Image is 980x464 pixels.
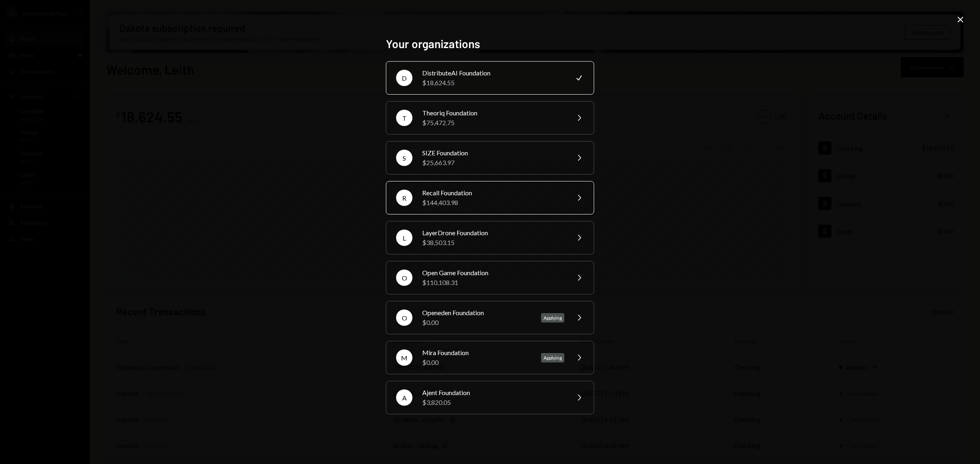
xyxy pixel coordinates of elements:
[396,190,412,206] div: R
[386,261,594,294] button: OOpen Game Foundation$110,108.31
[396,70,412,86] div: D
[422,78,564,88] div: $18,624.55
[422,268,564,278] div: Open Game Foundation
[422,348,531,358] div: Mira Foundation
[386,101,594,135] button: TTheoriq Foundation$75,472.75
[386,341,594,374] button: MMira Foundation$0.00Applying
[422,388,564,398] div: Ajent Foundation
[422,278,564,287] div: $110,108.31
[422,308,531,318] div: Openeden Foundation
[422,68,564,78] div: DistributeAI Foundation
[396,150,412,166] div: S
[386,181,594,214] button: RRecall Foundation$144,403.98
[541,313,564,323] div: Applying
[396,230,412,246] div: L
[396,110,412,126] div: T
[386,61,594,95] button: DDistributeAI Foundation$18,624.55
[396,349,412,366] div: M
[386,141,594,175] button: SSIZE Foundation$25,663.97
[422,358,531,367] div: $0.00
[422,188,564,198] div: Recall Foundation
[386,301,594,334] button: OOpeneden Foundation$0.00Applying
[422,118,564,128] div: $75,472.75
[386,221,594,254] button: LLayerDrone Foundation$38,503.15
[422,148,564,158] div: SIZE Foundation
[396,389,412,406] div: A
[422,158,564,168] div: $25,663.97
[422,318,531,327] div: $0.00
[396,309,412,326] div: O
[422,108,564,118] div: Theoriq Foundation
[396,270,412,286] div: O
[541,353,564,362] div: Applying
[422,238,564,247] div: $38,503.15
[422,198,564,208] div: $144,403.98
[386,381,594,414] button: AAjent Foundation$3,820.05
[386,36,594,52] h2: Your organizations
[422,398,564,407] div: $3,820.05
[422,228,564,238] div: LayerDrone Foundation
